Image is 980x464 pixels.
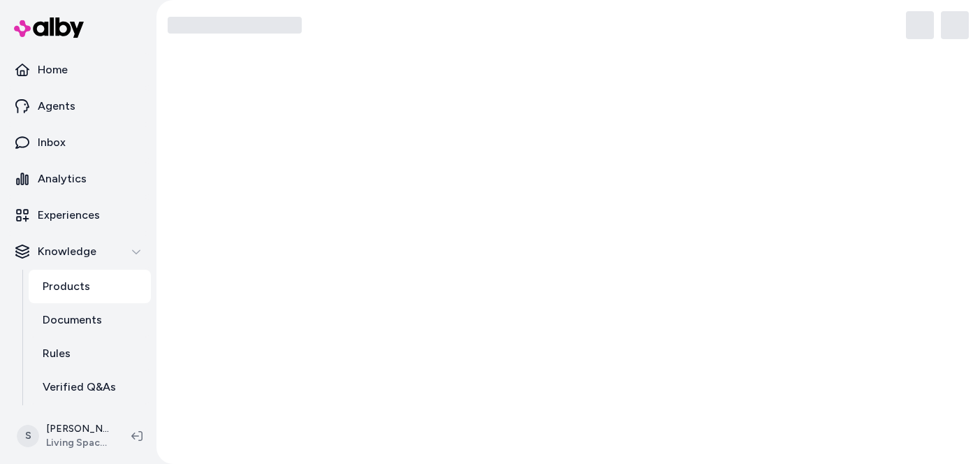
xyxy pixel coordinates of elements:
[38,243,96,260] p: Knowledge
[6,126,151,159] a: Inbox
[29,303,151,337] a: Documents
[8,414,120,458] button: S[PERSON_NAME]Living Spaces
[38,98,75,115] p: Agents
[38,171,87,187] p: Analytics
[6,235,151,268] button: Knowledge
[43,345,71,362] p: Rules
[46,436,109,450] span: Living Spaces
[43,278,90,295] p: Products
[29,270,151,303] a: Products
[29,337,151,370] a: Rules
[14,17,84,38] img: alby Logo
[29,370,151,404] a: Verified Q&As
[17,425,39,447] span: S
[6,198,151,232] a: Experiences
[6,89,151,123] a: Agents
[43,379,116,396] p: Verified Q&As
[38,134,66,151] p: Inbox
[38,61,68,78] p: Home
[46,422,109,436] p: [PERSON_NAME]
[6,162,151,196] a: Analytics
[6,53,151,87] a: Home
[43,312,102,328] p: Documents
[38,207,100,224] p: Experiences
